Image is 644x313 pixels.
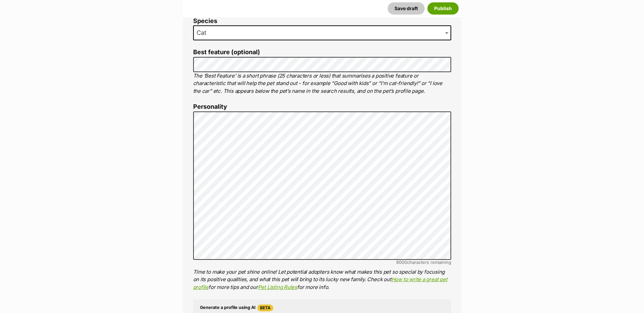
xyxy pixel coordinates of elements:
label: Species [193,18,451,25]
h4: Generate a profile using AI [200,305,444,311]
button: Publish [427,2,459,15]
label: Best feature (optional) [193,49,451,56]
p: The ‘Best Feature’ is a short phrase (25 characters or less) that summarises a positive feature o... [193,72,451,95]
span: 8000 [396,259,407,265]
a: Pet Listing Rules [258,284,297,290]
label: Personality [193,103,451,110]
div: characters remaining [193,260,451,265]
span: Cat [193,25,451,40]
p: Time to make your pet shine online! Let potential adopters know what makes this pet so special by... [193,268,451,291]
span: Cat [194,28,213,38]
span: Beta [257,305,273,311]
button: Save draft [388,2,425,15]
a: How to write a great pet profile [193,276,447,290]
